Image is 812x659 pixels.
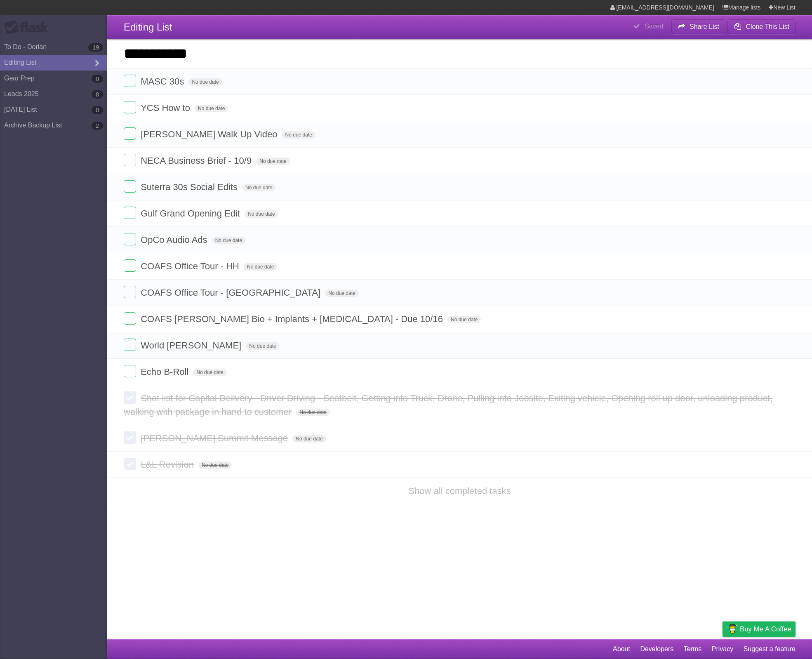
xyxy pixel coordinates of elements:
label: Done [124,286,136,298]
a: About [613,641,630,657]
span: No due date [212,237,245,244]
span: OpCo Audio Ads [141,235,209,245]
span: No due date [256,158,289,165]
span: No due date [193,369,226,376]
label: Done [124,127,136,140]
span: COAFS Office Tour - HH [141,261,241,271]
span: World [PERSON_NAME] [141,340,243,351]
span: Echo B-Roll [141,367,191,377]
span: No due date [282,131,315,139]
span: Buy me a coffee [740,622,791,636]
b: 19 [88,43,103,52]
b: 0 [92,106,103,114]
span: L&L Revision [141,459,196,470]
b: Saved [645,23,663,30]
label: Done [124,339,136,351]
b: 0 [92,75,103,83]
b: Share List [690,23,719,30]
div: Flask [4,20,54,35]
label: Done [124,391,136,404]
button: Share List [671,19,726,34]
img: Buy me a coffee [727,622,738,636]
label: Done [124,431,136,444]
span: No due date [246,342,279,350]
label: Done [124,312,136,325]
label: Done [124,458,136,470]
label: Done [124,75,136,87]
button: Clone This List [727,19,796,34]
span: COAFS Office Tour - [GEOGRAPHIC_DATA] [141,287,322,298]
span: No due date [244,263,277,271]
a: Buy me a coffee [723,621,796,637]
span: COAFS [PERSON_NAME] Bio + Implants + [MEDICAL_DATA] - Due 10/16 [141,314,445,324]
b: Clone This List [746,23,789,30]
span: No due date [296,409,330,416]
span: No due date [447,316,481,323]
span: Editing List [124,21,172,33]
span: Gulf Grand Opening Edit [141,208,242,219]
span: No due date [292,435,326,442]
label: Done [124,180,136,193]
a: Terms [684,641,702,657]
label: Done [124,259,136,272]
span: No due date [242,184,275,191]
label: Done [124,207,136,219]
a: Privacy [712,641,733,657]
span: MASC 30s [141,76,186,87]
label: Done [124,101,136,113]
span: No due date [198,461,232,469]
span: No due date [245,210,278,218]
a: Suggest a feature [744,641,796,657]
a: Show all completed tasks [408,486,511,496]
span: Suterra 30s Social Edits [141,182,240,192]
label: Done [124,154,136,166]
span: No due date [195,105,228,112]
label: Done [124,233,136,245]
label: Done [124,365,136,377]
span: No due date [325,289,358,297]
b: 8 [92,90,103,99]
a: Developers [640,641,673,657]
span: Shot list for Capital Delivery - Driver Driving - Seatbelt, Getting into Truck, Drone, Pulling in... [124,393,772,417]
span: No due date [188,78,222,86]
span: NECA Business Brief - 10/9 [141,155,254,166]
b: 2 [92,122,103,130]
span: [PERSON_NAME] Walk Up Video [141,129,279,139]
span: YCS How to [141,103,192,113]
span: [PERSON_NAME] Summit Message [141,433,290,443]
